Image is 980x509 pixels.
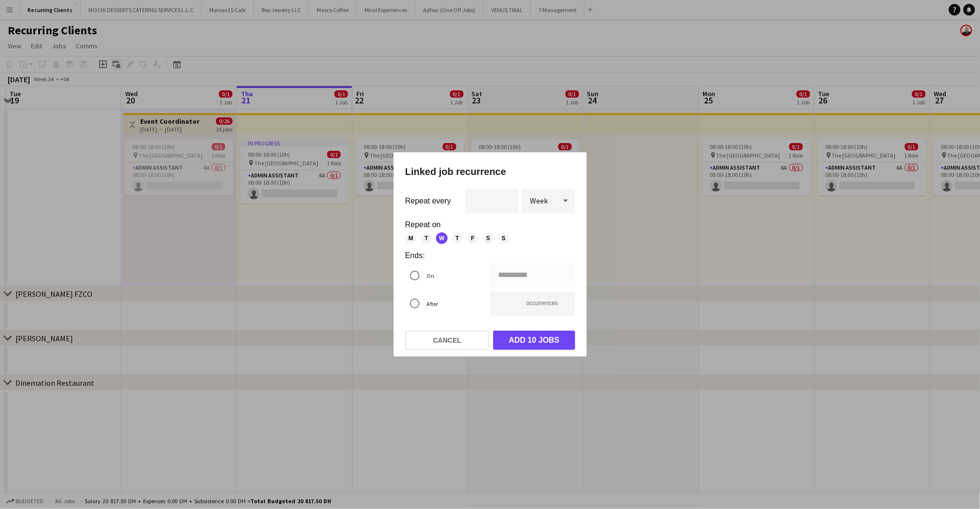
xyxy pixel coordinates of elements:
[424,268,434,283] label: On
[530,196,548,205] span: Week
[405,164,575,179] h1: Linked job recurrence
[405,252,575,260] label: Ends:
[424,296,438,311] label: After
[405,197,451,205] label: Repeat every
[405,221,575,229] label: Repeat on
[493,331,575,350] button: Add 10 jobs
[405,233,417,244] span: M
[421,233,432,244] span: T
[483,233,494,244] span: S
[405,331,489,350] button: Cancel
[498,233,510,244] span: S
[405,233,575,244] mat-chip-listbox: Repeat weekly
[452,233,463,244] span: T
[467,233,479,244] span: F
[436,233,448,244] span: W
